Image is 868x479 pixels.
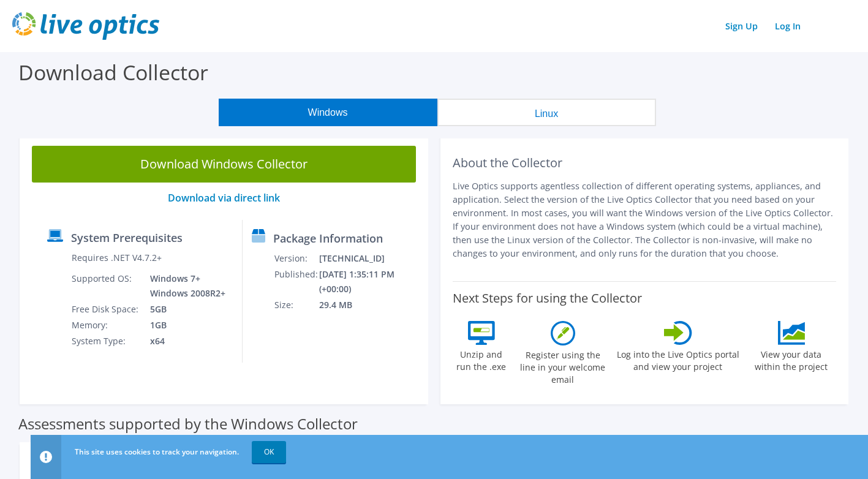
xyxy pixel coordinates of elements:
p: Live Optics supports agentless collection of different operating systems, appliances, and applica... [453,179,837,260]
td: Size: [274,297,319,313]
label: Requires .NET V4.7.2+ [72,252,162,264]
td: 1GB [141,317,228,333]
a: Download Windows Collector [32,146,416,183]
td: x64 [141,333,228,349]
img: live_optics_svg.svg [12,12,159,40]
a: Download via direct link [168,191,280,205]
td: [TECHNICAL_ID] [319,251,423,266]
td: 29.4 MB [319,297,423,313]
label: Download Collector [18,58,208,86]
td: [DATE] 1:35:11 PM (+00:00) [319,266,423,297]
button: Windows [219,99,437,126]
td: 5GB [141,301,228,317]
label: Unzip and run the .exe [453,345,510,373]
label: Register using the line in your welcome email [517,345,609,386]
td: Free Disk Space: [71,301,141,317]
label: Log into the Live Optics portal and view your project [616,345,740,373]
label: Assessments supported by the Windows Collector [18,418,358,430]
button: Linux [437,99,656,126]
a: Sign Up [719,17,764,35]
label: Package Information [273,232,383,244]
td: Windows 7+ Windows 2008R2+ [141,271,228,301]
td: Supported OS: [71,271,141,301]
h2: About the Collector [453,156,837,170]
td: Published: [274,266,319,297]
td: Memory: [71,317,141,333]
label: Next Steps for using the Collector [453,291,642,306]
label: System Prerequisites [71,232,183,244]
span: This site uses cookies to track your navigation. [75,447,239,457]
td: Version: [274,251,319,266]
label: View your data within the project [747,345,836,373]
a: OK [252,441,286,463]
a: Log In [769,17,807,35]
td: System Type: [71,333,141,349]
